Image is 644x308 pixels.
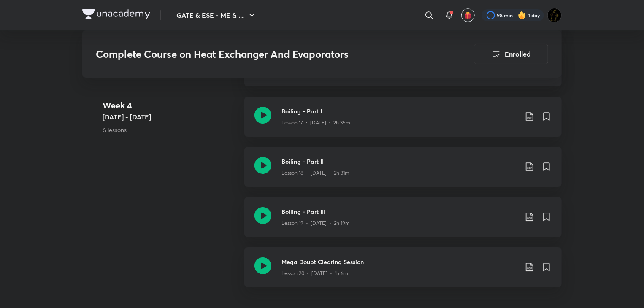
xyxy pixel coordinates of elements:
p: Lesson 17 • [DATE] • 2h 35m [281,119,350,127]
img: avatar [464,11,472,19]
a: Boiling - Part IILesson 18 • [DATE] • 2h 31m [244,147,562,197]
a: Boiling - Part ILesson 17 • [DATE] • 2h 35m [244,97,562,147]
a: Boiling - Part IIILesson 19 • [DATE] • 2h 19m [244,197,562,247]
a: Mega Doubt Clearing SessionLesson 20 • [DATE] • 1h 6m [244,247,562,297]
p: Lesson 19 • [DATE] • 2h 19m [281,219,350,227]
p: 6 lessons [103,125,238,134]
h3: Complete Course on Heat Exchanger And Evaporators [96,48,426,60]
h3: Boiling - Part III [281,207,518,216]
img: Company Logo [82,9,150,19]
p: Lesson 18 • [DATE] • 2h 31m [281,169,349,177]
img: streak [518,11,526,19]
button: Enrolled [474,44,548,64]
button: GATE & ESE - ME & ... [171,7,262,24]
img: Ranit Maity01 [547,8,562,22]
h5: [DATE] - [DATE] [103,112,238,122]
h4: Week 4 [103,99,238,112]
p: Lesson 20 • [DATE] • 1h 6m [281,270,348,277]
a: Company Logo [82,9,150,22]
h3: Boiling - Part II [281,157,518,166]
h3: Boiling - Part I [281,107,518,116]
h3: Mega Doubt Clearing Session [281,257,518,266]
button: avatar [461,8,475,22]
